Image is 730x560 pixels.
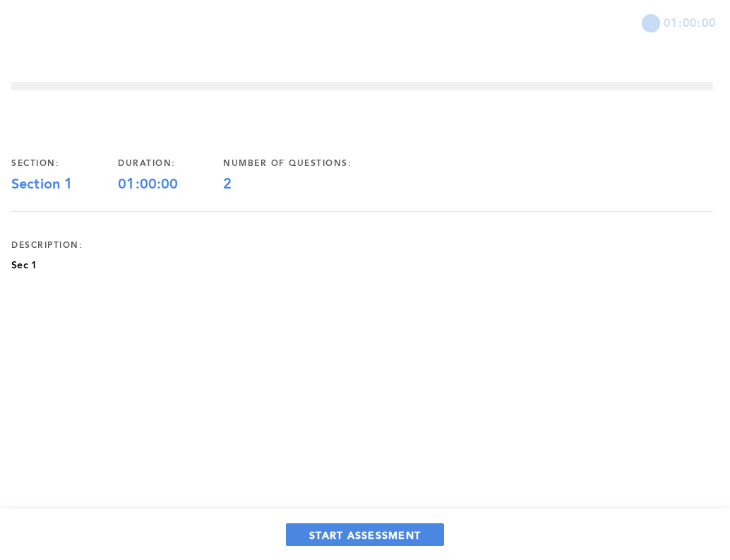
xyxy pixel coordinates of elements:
[11,258,37,273] p: Sec 1
[286,523,444,546] button: START ASSESSMENT
[309,528,421,542] span: START ASSESSMENT
[11,240,83,251] div: description:
[664,14,716,30] span: 01:00:00
[11,158,118,169] div: section:
[118,158,223,169] div: duration:
[223,177,397,193] div: 2
[223,158,397,169] div: number of questions:
[118,177,223,193] div: 01:00:00
[11,177,118,193] div: Section 1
